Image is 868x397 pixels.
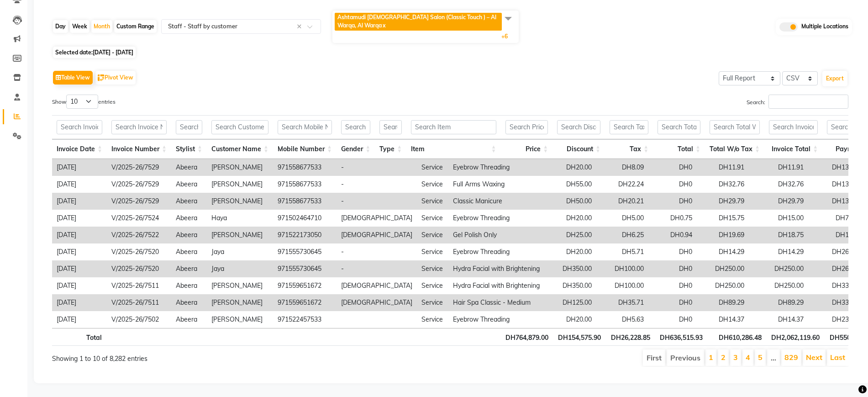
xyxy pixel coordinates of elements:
[171,227,207,243] td: Abeera
[207,193,273,210] td: [PERSON_NAME]
[808,193,866,210] td: DH139.99
[808,260,866,277] td: DH264.29
[341,120,370,134] input: Search Gender
[557,120,600,134] input: Search Discount
[417,227,448,243] td: Service
[417,159,448,176] td: Service
[52,294,107,311] td: [DATE]
[52,260,107,277] td: [DATE]
[749,277,808,294] td: DH250.00
[448,311,544,328] td: Eyebrow Threading
[207,227,273,243] td: [PERSON_NAME]
[417,210,448,227] td: Service
[764,139,822,159] th: Invoice Total: activate to sort column ascending
[111,120,167,134] input: Search Invoice Number
[417,294,448,311] td: Service
[171,210,207,227] td: Abeera
[411,120,496,134] input: Search Item
[596,260,648,277] td: DH100.00
[605,139,653,159] th: Tax: activate to sort column ascending
[544,277,596,294] td: DH350.00
[337,139,375,159] th: Gender: activate to sort column ascending
[273,311,337,328] td: 971522457533
[544,193,596,210] td: DH50.00
[171,277,207,294] td: Abeera
[544,311,596,328] td: DH20.00
[273,159,337,176] td: 971558677533
[808,243,866,260] td: DH264.29
[406,139,500,159] th: Item: activate to sort column ascending
[91,20,112,33] div: Month
[273,294,337,311] td: 971559651672
[721,353,726,362] a: 2
[297,22,305,32] span: Clear all
[52,95,116,109] label: Show entries
[207,159,273,176] td: [PERSON_NAME]
[655,328,708,346] th: DH636,515.93
[337,14,496,29] span: Ashtamudi [DEMOGRAPHIC_DATA] Salon (Classic Touch ) – Al Warqa, Al Warqa
[52,311,107,328] td: [DATE]
[107,176,171,193] td: V/2025-26/7529
[337,227,417,243] td: [DEMOGRAPHIC_DATA]
[337,210,417,227] td: [DEMOGRAPHIC_DATA]
[822,71,847,86] button: Export
[53,20,68,33] div: Day
[107,294,171,311] td: V/2025-26/7511
[93,49,133,56] span: [DATE] - [DATE]
[207,277,273,294] td: [PERSON_NAME]
[273,260,337,277] td: 971555730645
[95,71,136,85] button: Pivot View
[98,74,105,81] img: pivot.png
[337,176,417,193] td: -
[448,210,544,227] td: Eyebrow Threading
[448,193,544,210] td: Classic Manicure
[768,95,848,109] input: Search:
[70,20,89,33] div: Week
[648,159,697,176] td: DH0
[107,260,171,277] td: V/2025-26/7520
[337,159,417,176] td: -
[107,243,171,260] td: V/2025-26/7520
[596,193,648,210] td: DH20.21
[448,277,544,294] td: Hydra Facial with Brightening
[653,139,705,159] th: Total: activate to sort column ascending
[501,139,553,159] th: Price: activate to sort column ascending
[337,193,417,210] td: -
[107,193,171,210] td: V/2025-26/7529
[710,120,760,134] input: Search Total W/o Tax
[544,260,596,277] td: DH350.00
[337,294,417,311] td: [DEMOGRAPHIC_DATA]
[749,176,808,193] td: DH32.76
[448,159,544,176] td: Eyebrow Threading
[207,139,273,159] th: Customer Name: activate to sort column ascending
[52,243,107,260] td: [DATE]
[648,210,697,227] td: DH0.75
[749,210,808,227] td: DH15.00
[758,353,763,362] a: 5
[596,311,648,328] td: DH5.63
[808,277,866,294] td: DH339.29
[53,71,93,85] button: Table View
[610,120,648,134] input: Search Tax
[273,139,337,159] th: Mobile Number: activate to sort column ascending
[107,159,171,176] td: V/2025-26/7529
[749,311,808,328] td: DH14.37
[207,176,273,193] td: [PERSON_NAME]
[801,22,848,32] span: Multiple Locations
[697,243,749,260] td: DH14.29
[207,260,273,277] td: Jaya
[171,193,207,210] td: Abeera
[337,260,417,277] td: -
[697,311,749,328] td: DH14.37
[749,260,808,277] td: DH250.00
[417,260,448,277] td: Service
[709,353,713,362] a: 1
[697,277,749,294] td: DH250.00
[544,159,596,176] td: DH20.00
[52,349,376,364] div: Showing 1 to 10 of 8,282 entries
[273,277,337,294] td: 971559651672
[417,311,448,328] td: Service
[648,277,697,294] td: DH0
[382,22,386,29] a: x
[596,227,648,243] td: DH6.25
